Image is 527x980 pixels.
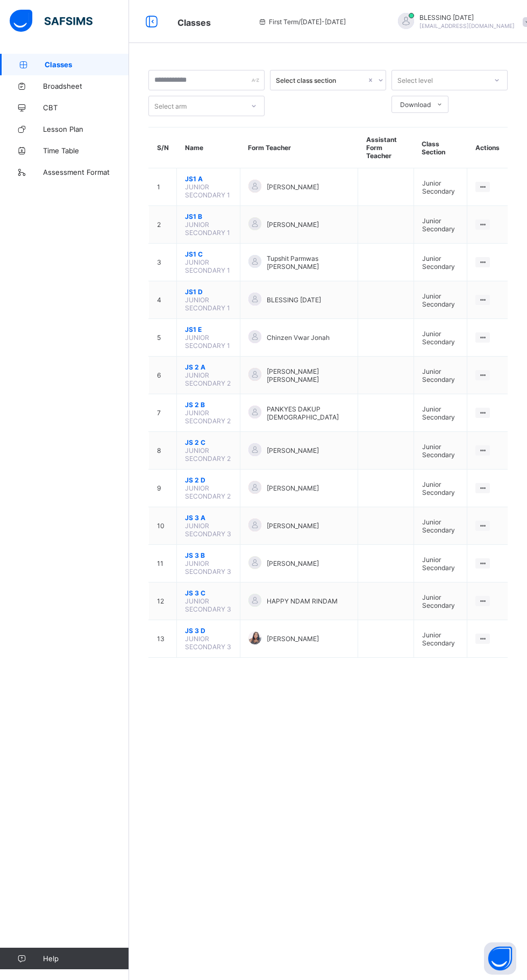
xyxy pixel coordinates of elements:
span: Junior Secondary [422,480,455,496]
span: Chinzen Vwar Jonah [267,333,330,342]
span: JS1 C [185,250,232,258]
button: Open asap [484,942,516,975]
span: [PERSON_NAME] [267,183,319,191]
span: Junior Secondary [422,179,455,195]
span: Junior Secondary [422,405,455,421]
span: JS 3 C [185,589,232,597]
span: Broadsheet [43,82,129,90]
span: [PERSON_NAME] [267,221,319,229]
span: JS1 D [185,288,232,296]
span: JS 2 C [185,438,232,446]
span: Junior Secondary [422,631,455,647]
th: S/N [149,127,177,168]
span: Junior Secondary [422,292,455,308]
span: JUNIOR SECONDARY 3 [185,635,231,651]
td: 10 [149,507,177,545]
span: Assessment Format [43,168,129,176]
span: Help [43,954,129,963]
span: JS 3 B [185,551,232,559]
span: JS1 B [185,212,232,221]
span: JUNIOR SECONDARY 2 [185,446,231,463]
span: [PERSON_NAME] [267,522,319,530]
span: Junior Secondary [422,593,455,609]
span: JUNIOR SECONDARY 1 [185,333,230,350]
span: Junior Secondary [422,443,455,459]
th: Class Section [414,127,467,168]
span: BLESSING [DATE] [267,296,321,304]
span: JS 3 A [185,514,232,522]
td: 5 [149,319,177,357]
span: Classes [177,17,211,28]
span: JS 2 D [185,476,232,484]
td: 4 [149,281,177,319]
span: [PERSON_NAME] [267,484,319,492]
span: JS 2 B [185,401,232,409]
span: Download [400,101,431,109]
span: Junior Secondary [422,217,455,233]
span: HAPPY NDAM RINDAM [267,597,338,605]
span: [PERSON_NAME] [267,635,319,643]
span: JS 2 A [185,363,232,371]
span: JS 3 D [185,627,232,635]
td: 3 [149,244,177,281]
span: JUNIOR SECONDARY 2 [185,371,231,387]
span: CBT [43,103,129,112]
span: JUNIOR SECONDARY 3 [185,559,231,576]
span: JUNIOR SECONDARY 3 [185,522,231,538]
td: 13 [149,620,177,658]
th: Actions [467,127,508,168]
span: JS1 A [185,175,232,183]
span: Tupshit Parmwas [PERSON_NAME] [267,254,350,271]
span: [PERSON_NAME] [PERSON_NAME] [267,367,350,384]
span: JUNIOR SECONDARY 1 [185,258,230,274]
th: Name [177,127,240,168]
td: 8 [149,432,177,470]
th: Assistant Form Teacher [358,127,414,168]
span: session/term information [258,18,346,26]
td: 1 [149,168,177,206]
div: Select arm [154,96,187,116]
td: 6 [149,357,177,394]
div: Select class section [276,76,366,84]
th: Form Teacher [240,127,358,168]
td: 11 [149,545,177,583]
td: 2 [149,206,177,244]
div: Select level [397,70,433,90]
img: safsims [10,10,92,32]
span: Classes [45,60,129,69]
span: [PERSON_NAME] [267,559,319,567]
span: JUNIOR SECONDARY 1 [185,183,230,199]
span: JUNIOR SECONDARY 1 [185,221,230,237]
span: Junior Secondary [422,518,455,534]
td: 9 [149,470,177,507]
span: Junior Secondary [422,330,455,346]
span: JUNIOR SECONDARY 2 [185,484,231,500]
span: Junior Secondary [422,556,455,572]
span: Lesson Plan [43,125,129,133]
span: Junior Secondary [422,254,455,271]
td: 12 [149,583,177,620]
span: PANKYES DAKUP [DEMOGRAPHIC_DATA] [267,405,350,421]
span: BLESSING [DATE] [419,13,515,22]
span: [PERSON_NAME] [267,446,319,455]
span: [EMAIL_ADDRESS][DOMAIN_NAME] [419,23,515,29]
span: JUNIOR SECONDARY 1 [185,296,230,312]
td: 7 [149,394,177,432]
span: Junior Secondary [422,367,455,384]
span: JUNIOR SECONDARY 3 [185,597,231,613]
span: JUNIOR SECONDARY 2 [185,409,231,425]
span: JS1 E [185,325,232,333]
span: Time Table [43,146,129,155]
